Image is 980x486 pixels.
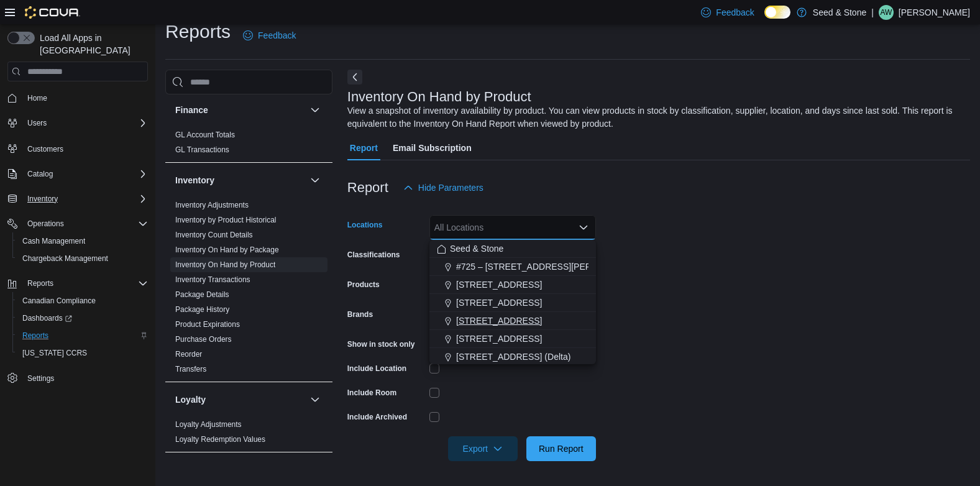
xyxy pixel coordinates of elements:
span: Product Expirations [175,319,240,329]
span: Catalog [22,167,148,181]
span: #725 – [STREET_ADDRESS][PERSON_NAME]) [456,260,646,273]
h1: Reports [165,19,231,44]
h3: Inventory On Hand by Product [347,89,531,104]
label: Classifications [347,250,400,260]
span: Canadian Compliance [22,296,96,306]
span: [STREET_ADDRESS] [456,332,542,345]
span: [STREET_ADDRESS] (Delta) [456,351,570,363]
button: [STREET_ADDRESS] [429,330,596,348]
div: Choose from the following options [429,240,596,420]
span: Purchase Orders [175,334,232,344]
span: Home [27,93,47,103]
span: Export [456,436,510,461]
span: Inventory [22,191,148,206]
span: [STREET_ADDRESS] [456,314,542,327]
a: Canadian Compliance [17,293,101,308]
span: [STREET_ADDRESS] [456,278,542,291]
span: Report [350,135,378,160]
button: Inventory [2,190,153,208]
button: Users [2,114,153,132]
span: Package Details [175,290,229,300]
a: Inventory Count Details [175,231,253,239]
a: Reports [17,328,53,343]
a: Inventory Adjustments [175,201,249,209]
span: Inventory by Product Historical [175,215,277,225]
span: Reorder [175,349,202,359]
a: Product Expirations [175,320,240,329]
label: Include Location [347,364,406,374]
span: [US_STATE] CCRS [22,348,87,358]
img: Cova [25,6,80,19]
span: Cash Management [22,236,85,246]
a: Dashboards [17,311,77,326]
button: Loyalty [308,392,323,407]
span: Customers [22,140,148,156]
span: Inventory On Hand by Package [175,245,279,255]
a: Chargeback Management [17,251,113,266]
div: Inventory [165,198,332,382]
a: Loyalty Adjustments [175,420,242,429]
span: Reports [22,276,148,291]
button: [STREET_ADDRESS] [429,276,596,294]
label: Show in stock only [347,339,415,349]
nav: Complex example [7,84,148,420]
a: GL Account Totals [175,131,235,139]
span: Feedback [258,29,296,42]
h3: Inventory [175,174,214,186]
span: Users [27,118,47,128]
span: Package History [175,305,229,314]
a: Settings [22,371,59,386]
button: Canadian Compliance [12,292,153,309]
span: Dashboards [22,313,72,323]
a: Inventory On Hand by Package [175,245,279,254]
span: Catalog [27,169,53,179]
span: Inventory Adjustments [175,200,249,210]
h3: Loyalty [175,393,206,406]
a: Customers [22,142,68,157]
span: Feedback [716,6,754,19]
label: Brands [347,309,373,319]
span: Inventory Transactions [175,275,250,285]
span: GL Transactions [175,145,229,155]
span: AW [880,5,892,20]
p: [PERSON_NAME] [899,5,970,20]
span: Reports [22,331,48,341]
button: Catalog [22,167,58,181]
label: Products [347,280,380,290]
button: Reports [12,327,153,344]
span: Chargeback Management [17,251,148,266]
span: Settings [27,374,54,383]
button: Finance [308,103,323,117]
button: [STREET_ADDRESS] [429,294,596,312]
button: Export [448,436,518,461]
button: Chargeback Management [12,250,153,267]
span: Users [22,116,148,131]
a: Package History [175,305,229,314]
a: Inventory Transactions [175,275,250,284]
span: Hide Parameters [418,181,483,194]
button: Close list of options [579,222,588,232]
span: Reports [27,278,53,288]
button: Loyalty [175,393,305,406]
span: Dark Mode [764,19,765,19]
span: Washington CCRS [17,346,148,360]
button: Reports [22,276,58,291]
div: Finance [165,127,332,162]
div: View a snapshot of inventory availability by product. You can view products in stock by classific... [347,104,964,131]
button: [US_STATE] CCRS [12,344,153,362]
a: Inventory On Hand by Product [175,260,275,269]
button: Customers [2,139,153,157]
label: Include Room [347,388,396,398]
button: Inventory [22,191,63,206]
h3: Finance [175,104,208,116]
span: GL Account Totals [175,130,235,140]
span: Home [22,90,148,106]
span: Loyalty Adjustments [175,420,242,429]
a: Dashboards [12,309,153,327]
span: Customers [27,144,63,154]
span: Settings [22,370,148,386]
span: Inventory Count Details [175,230,253,240]
span: Inventory [27,194,58,204]
input: Dark Mode [764,6,790,19]
span: Chargeback Management [22,254,108,264]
